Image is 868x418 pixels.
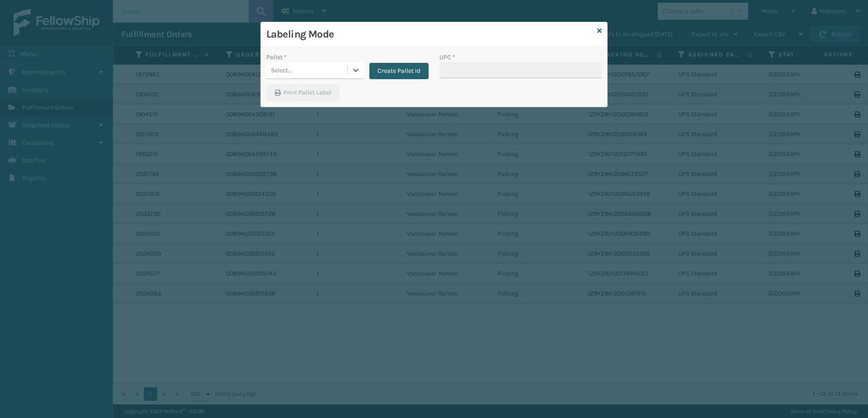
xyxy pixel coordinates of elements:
[271,66,292,75] div: Select...
[439,52,455,62] label: UPC
[266,85,340,101] button: Print Pallet Label
[266,28,594,41] h3: Labeling Mode
[266,52,287,62] label: Pallet
[369,63,429,79] button: Create Pallet Id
